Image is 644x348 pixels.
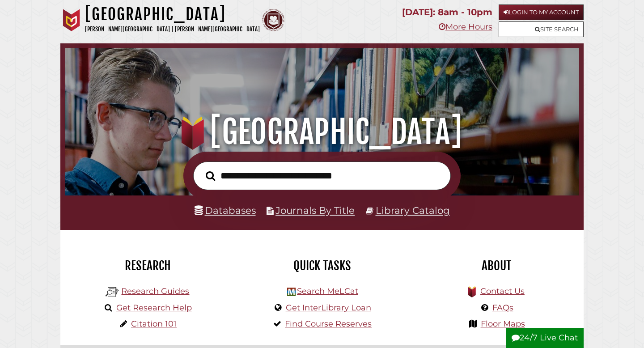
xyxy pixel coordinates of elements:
a: Floor Maps [481,319,525,329]
img: Calvin University [60,9,83,31]
a: Library Catalog [376,204,450,216]
a: Get Research Help [116,303,192,313]
a: Find Course Reserves [285,319,372,329]
a: Databases [195,204,256,216]
h1: [GEOGRAPHIC_DATA] [75,112,570,152]
img: Hekman Library Logo [106,285,119,299]
button: Search [201,169,220,183]
a: Citation 101 [131,319,177,329]
a: FAQs [492,303,513,313]
p: [DATE]: 8am - 10pm [402,4,492,20]
a: Journals By Title [275,204,355,216]
a: Get InterLibrary Loan [286,303,371,313]
a: More Hours [439,22,492,32]
a: Search MeLCat [297,286,358,296]
a: Research Guides [121,286,189,296]
img: Hekman Library Logo [287,288,296,296]
h2: About [416,258,577,273]
img: Calvin Theological Seminary [262,9,284,31]
a: Contact Us [480,286,525,296]
h2: Research [67,258,228,273]
h1: [GEOGRAPHIC_DATA] [85,4,260,24]
h2: Quick Tasks [241,258,402,273]
i: Search [206,170,215,181]
p: [PERSON_NAME][GEOGRAPHIC_DATA] | [PERSON_NAME][GEOGRAPHIC_DATA] [85,24,260,34]
a: Login to My Account [499,4,584,20]
a: Site Search [499,21,584,37]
